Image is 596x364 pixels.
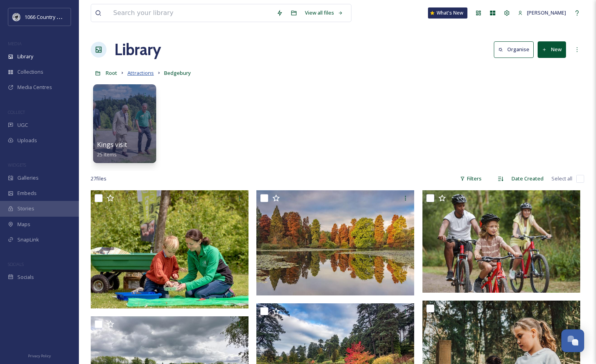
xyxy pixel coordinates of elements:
[91,175,106,182] span: 27 file s
[17,174,39,182] span: Galleries
[494,41,534,58] button: Organise
[97,140,127,149] span: Kings visit
[106,68,117,78] a: Root
[8,109,25,115] span: COLLECT
[109,4,273,22] input: Search your library
[17,84,52,91] span: Media Centres
[24,13,80,20] span: 1066 Country Marketing
[494,41,538,58] a: Organise
[514,5,570,20] a: [PERSON_NAME]
[527,9,566,16] span: [PERSON_NAME]
[8,261,24,267] span: SOCIALS
[8,41,22,46] span: MEDIA
[561,329,584,352] button: Open Chat
[28,351,51,360] a: Privacy Policy
[422,190,580,293] img: 04-Bedgebury-Family-Cycle-Trail-Family.jpg
[17,121,28,129] span: UGC
[17,68,43,76] span: Collections
[17,236,39,243] span: SnapLink
[17,205,34,212] span: Stories
[301,5,347,20] a: View all files
[164,69,191,76] span: Bedgebury
[17,53,33,60] span: Library
[91,190,248,308] img: 08-Bedgebury-Learning-Events.jpg
[127,69,154,76] span: Attractions
[17,137,37,144] span: Uploads
[508,171,547,186] div: Date Created
[17,189,37,197] span: Embeds
[8,162,26,168] span: WIDGETS
[164,68,191,78] a: Bedgebury
[97,151,117,158] span: 25 items
[456,171,486,186] div: Filters
[538,41,566,58] button: New
[97,141,127,158] a: Kings visit25 items
[127,68,154,78] a: Attractions
[256,190,414,295] img: 07-Bedgebury-Marshals-Lake-Autumn-Colour- David Jenner.jpg
[17,221,30,228] span: Maps
[13,13,21,21] img: logo_footerstamp.png
[428,7,467,19] a: What's New
[17,273,34,281] span: Socials
[28,353,51,358] span: Privacy Policy
[106,69,117,76] span: Root
[114,38,161,61] a: Library
[551,175,572,182] span: Select all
